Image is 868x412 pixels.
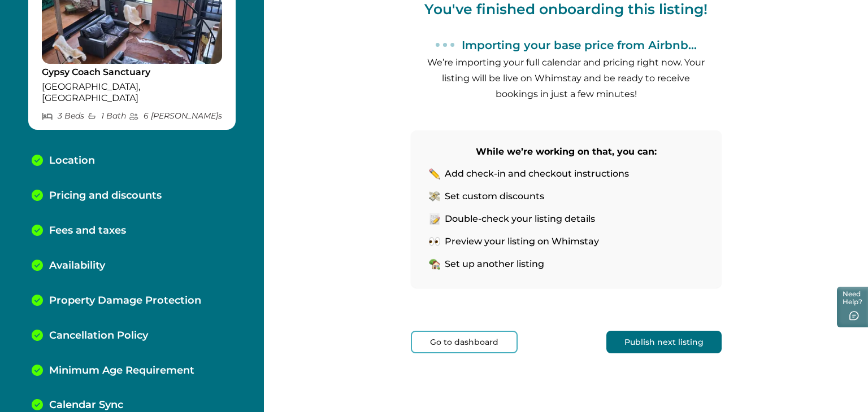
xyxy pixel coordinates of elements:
p: Property Damage Protection [49,295,201,307]
img: list-pencil-icon [429,213,440,225]
p: 3 Bed s [42,111,84,121]
img: home-icon [429,258,440,270]
img: eyes-icon [429,236,440,247]
img: money-icon [429,191,440,202]
p: 6 [PERSON_NAME] s [129,111,222,121]
button: Publish next listing [606,331,722,353]
p: Calendar Sync [49,399,123,411]
p: Location [49,155,95,167]
p: Fees and taxes [49,225,126,237]
p: While we’re working on that, you can: [429,144,704,160]
p: We’re importing your full calendar and pricing right now. Your listing will be live on Whimstay a... [425,55,708,102]
p: Gypsy Coach Sanctuary [42,67,222,78]
p: 1 Bath [87,111,126,121]
p: [GEOGRAPHIC_DATA], [GEOGRAPHIC_DATA] [42,81,222,103]
p: Preview your listing on Whimstay [445,236,599,247]
p: Availability [49,260,105,272]
p: You've finished onboarding this listing! [424,1,708,17]
svg: loading [435,35,455,55]
p: Set up another listing [445,258,544,270]
button: Go to dashboard [411,331,518,353]
p: Add check-in and checkout instructions [445,168,629,179]
p: Importing your base price from Airbnb... [462,38,697,52]
p: Pricing and discounts [49,190,162,202]
p: Minimum Age Requirement [49,365,194,377]
p: Cancellation Policy [49,330,148,342]
img: pencil-icon [429,168,440,179]
p: Double-check your listing details [445,213,595,225]
p: Set custom discounts [445,191,544,202]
